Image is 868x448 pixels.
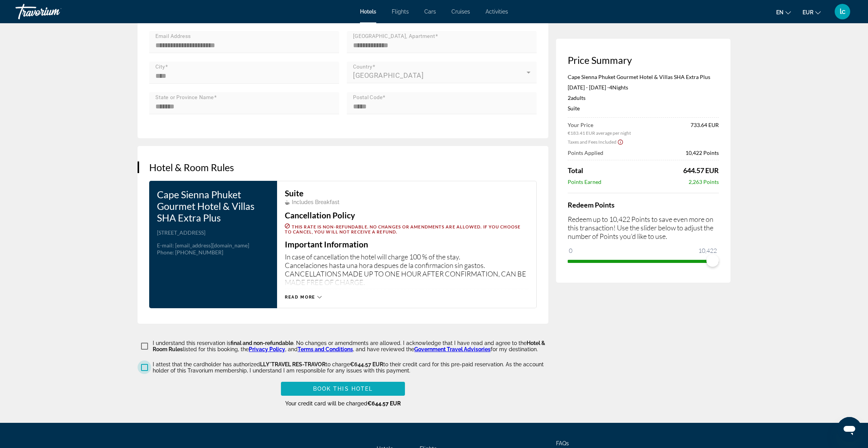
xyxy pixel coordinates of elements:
[350,361,383,367] span: €644.57 EUR
[609,84,612,91] span: 4
[803,9,813,15] span: EUR
[285,211,529,220] h3: Cancellation Policy
[568,260,719,261] ngx-slider: ngx-slider
[353,94,383,101] mat-label: Postal Code
[155,64,165,70] mat-label: City
[706,254,719,267] span: ngx-slider
[568,179,601,185] span: Points Earned
[568,105,719,112] p: Suite
[153,361,548,374] p: I attest that the cardholder has authorized to charge to their credit card for this pre-paid rese...
[157,242,172,249] span: E-mail
[298,346,353,352] a: Terms and Conditions
[155,94,214,101] mat-label: State or Province Name
[832,3,852,20] button: User Menu
[157,249,172,256] span: Phone
[683,166,719,175] span: 644.57 EUR
[424,9,436,15] a: Cars
[231,340,293,346] span: final and non-refundable
[837,417,862,442] iframe: Bouton de lancement de la fenêtre de messagerie
[155,33,191,39] mat-label: Email Address
[249,346,285,352] a: Privacy Policy
[568,84,719,91] p: [DATE] - [DATE] -
[568,149,603,156] span: Points Applied
[360,9,376,15] a: Hotels
[285,189,529,197] h3: Suite
[568,54,719,66] h3: Price Summary
[568,139,617,145] span: Taxes and Fees Included
[568,166,583,175] span: Total
[353,33,435,39] mat-label: [GEOGRAPHIC_DATA], Apartment
[568,201,719,209] h4: Redeem Points
[571,94,586,101] span: Adults
[157,229,269,236] p: [STREET_ADDRESS]
[285,252,529,287] p: In case of cancellation the hotel will charge 100 % of the stay. Cancelaciones hasta una hora des...
[285,224,520,234] span: This rate is non-refundable. No changes or amendments are allowed. If you choose to cancel, you w...
[285,295,315,300] span: Read more
[612,84,628,91] span: Nights
[451,9,470,15] a: Cruises
[776,7,791,18] button: Change language
[149,161,537,173] h3: Hotel & Room Rules
[556,440,569,446] a: FAQs
[153,340,548,352] p: I understand this reservation is . No changes or amendments are allowed. I acknowledge that I hav...
[803,7,821,18] button: Change currency
[689,179,719,185] span: 2,263 Points
[285,400,401,407] span: Your credit card will be charged
[685,149,719,156] span: 10,422 Points
[486,9,508,15] a: Activities
[568,122,631,128] span: Your Price
[697,246,718,255] span: 10,422
[281,382,405,396] button: Book this hotel
[285,240,529,249] h3: Important Information
[691,122,719,136] span: 733.64 EUR
[285,294,322,300] button: Read more
[260,361,325,367] span: LLY*TRAVEL RES-TRAVOR
[15,2,93,22] a: Travorium
[840,8,846,15] span: lc
[153,340,545,352] span: Hotel & Room Rules
[292,199,339,205] span: Includes Breakfast
[568,94,586,101] span: 2
[157,189,269,223] h3: Cape Sienna Phuket Gourmet Hotel & Villas SHA Extra Plus
[313,386,373,392] span: Book this hotel
[568,138,623,146] button: Show Taxes and Fees breakdown
[367,400,401,407] span: €644.57 EUR
[568,130,631,136] span: €183.41 EUR average per night
[568,246,573,255] span: 0
[392,9,409,15] a: Flights
[172,242,249,249] span: : [EMAIL_ADDRESS][DOMAIN_NAME]
[617,138,623,145] button: Show Taxes and Fees disclaimer
[568,215,719,240] p: Redeem up to 10,422 Points to save even more on this transaction! Use the slider below to adjust ...
[776,9,784,15] span: en
[568,74,719,80] p: Cape Sienna Phuket Gourmet Hotel & Villas SHA Extra Plus
[414,346,491,352] a: Government Travel Advisories
[172,249,223,256] span: : [PHONE_NUMBER]
[353,64,372,70] mat-label: Country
